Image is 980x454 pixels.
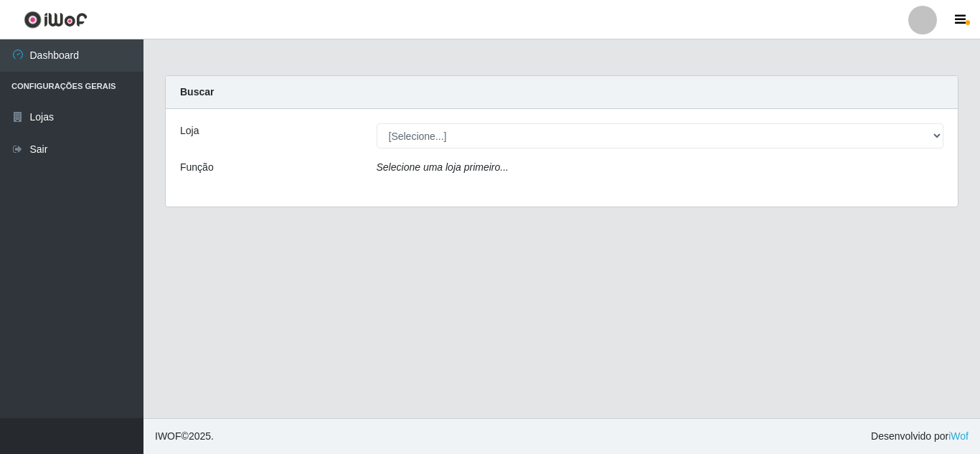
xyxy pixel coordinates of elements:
[180,86,214,98] strong: Buscar
[155,430,182,442] span: IWOF
[871,429,969,444] span: Desenvolvido por
[24,11,88,29] img: CoreUI Logo
[180,160,214,175] label: Função
[948,430,969,442] a: iWof
[377,161,509,173] i: Selecione uma loja primeiro...
[180,123,199,138] label: Loja
[155,429,214,444] span: © 2025 .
